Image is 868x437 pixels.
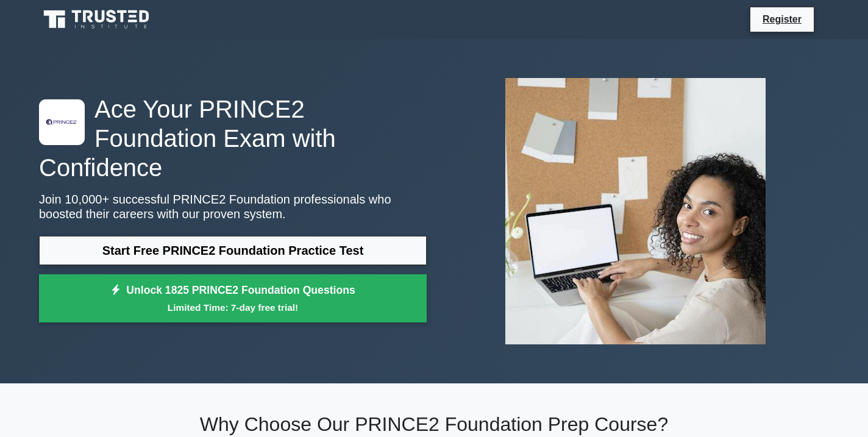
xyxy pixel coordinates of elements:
[39,274,427,323] a: Unlock 1825 PRINCE2 Foundation QuestionsLimited Time: 7-day free trial!
[54,300,411,314] small: Limited Time: 7-day free trial!
[39,192,427,221] p: Join 10,000+ successful PRINCE2 Foundation professionals who boosted their careers with our prove...
[39,236,427,265] a: Start Free PRINCE2 Foundation Practice Test
[39,413,829,436] h2: Why Choose Our PRINCE2 Foundation Prep Course?
[39,94,427,182] h1: Ace Your PRINCE2 Foundation Exam with Confidence
[755,12,809,27] a: Register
